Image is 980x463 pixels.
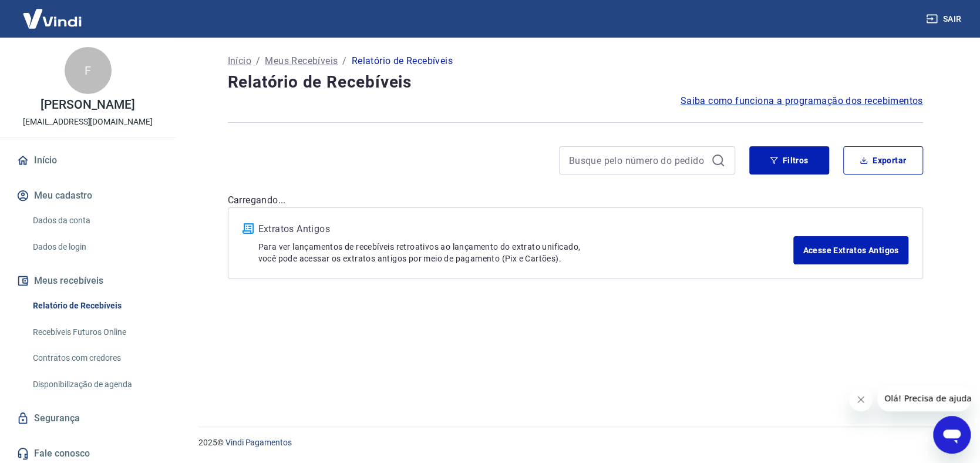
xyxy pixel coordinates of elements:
iframe: Mensagem da empresa [877,385,971,411]
button: Filtros [749,146,829,175]
div: F [65,47,112,94]
a: Início [14,147,161,173]
span: Olá! Precisa de ajuda? [7,8,99,18]
p: / [256,54,260,68]
h4: Relatório de Recebíveis [228,71,923,94]
p: Para ver lançamentos de recebíveis retroativos ao lançamento do extrato unificado, você pode aces... [258,241,794,264]
a: Início [228,54,251,68]
img: Vindi [14,1,90,36]
p: / [342,54,346,68]
a: Contratos com credores [28,346,161,370]
button: Sair [924,8,966,30]
p: 2025 © [198,437,952,449]
iframe: Fechar mensagem [849,388,873,411]
button: Meus recebíveis [14,268,161,294]
p: Carregando... [228,193,923,207]
input: Busque pelo número do pedido [569,152,706,169]
p: [EMAIL_ADDRESS][DOMAIN_NAME] [23,116,153,128]
a: Acesse Extratos Antigos [793,236,908,264]
a: Recebíveis Futuros Online [28,320,161,344]
a: Relatório de Recebíveis [28,294,161,318]
a: Saiba como funciona a programação dos recebimentos [681,94,923,108]
a: Segurança [14,405,161,431]
p: [PERSON_NAME] [41,99,134,111]
a: Vindi Pagamentos [225,438,292,447]
p: Extratos Antigos [258,222,794,236]
a: Meus Recebíveis [265,54,338,68]
button: Exportar [843,146,923,175]
img: ícone [243,223,254,234]
iframe: Botão para abrir a janela de mensagens [933,416,971,454]
a: Dados de login [28,235,161,259]
button: Meu cadastro [14,183,161,209]
p: Relatório de Recebíveis [352,54,453,68]
a: Dados da conta [28,209,161,233]
a: Disponibilização de agenda [28,373,161,397]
